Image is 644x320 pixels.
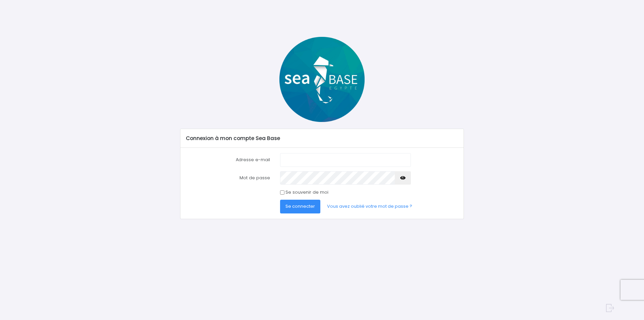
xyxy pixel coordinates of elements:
button: Se connecter [280,200,320,213]
a: Vous avez oublié votre mot de passe ? [322,200,418,213]
span: Se connecter [285,203,315,209]
label: Se souvenir de moi [285,189,328,196]
label: Adresse e-mail [181,153,275,167]
div: Connexion à mon compte Sea Base [180,129,463,148]
label: Mot de passe [181,171,275,185]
